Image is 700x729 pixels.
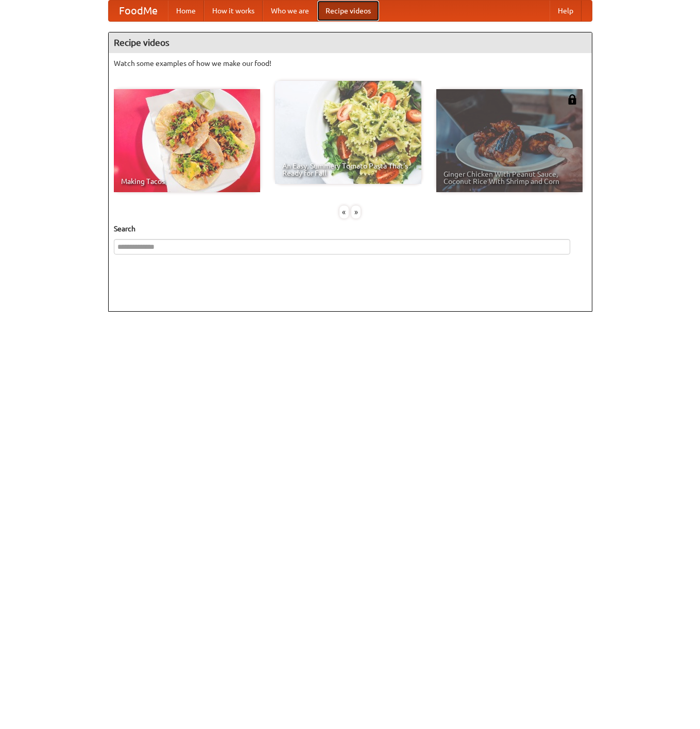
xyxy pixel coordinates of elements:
h5: Search [114,224,587,234]
p: Watch some examples of how we make our food! [114,58,587,69]
a: FoodMe [109,1,168,21]
div: « [339,206,349,218]
a: Home [168,1,204,21]
a: Help [550,1,582,21]
a: Who we are [263,1,317,21]
span: An Easy, Summery Tomato Pasta That's Ready for Fall [282,162,414,177]
span: Making Tacos [121,178,253,185]
a: Recipe videos [317,1,379,21]
div: » [351,206,361,218]
img: 483408.png [567,94,577,105]
a: How it works [204,1,263,21]
a: An Easy, Summery Tomato Pasta That's Ready for Fall [275,81,421,184]
h4: Recipe videos [109,32,592,53]
a: Making Tacos [114,89,260,192]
